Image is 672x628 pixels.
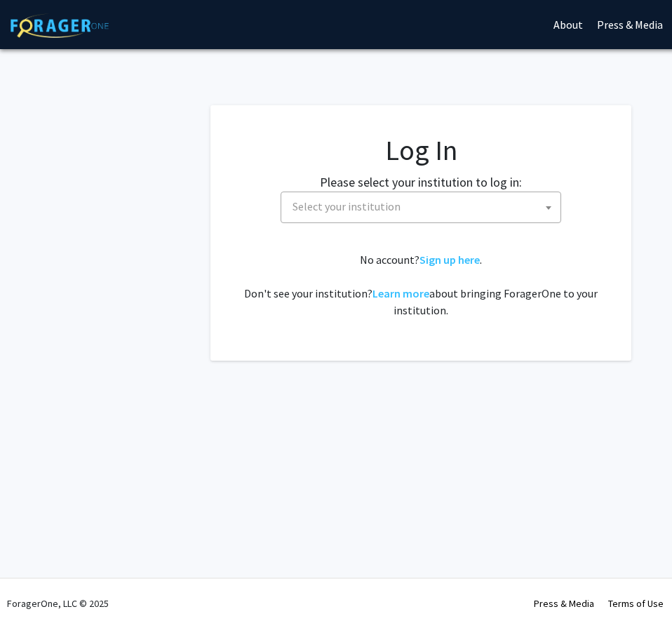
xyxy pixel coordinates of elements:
span: Select your institution [293,199,401,213]
span: Select your institution [287,192,560,221]
a: Sign up here [419,253,480,267]
label: Please select your institution to log in: [320,173,522,192]
img: ForagerOne Logo [11,13,109,38]
div: No account? . Don't see your institution? about bringing ForagerOne to your institution. [238,251,603,319]
a: Press & Media [534,597,594,610]
h1: Log In [238,133,603,167]
span: Select your institution [281,192,561,223]
a: Terms of Use [608,597,664,610]
div: ForagerOne, LLC © 2025 [7,579,109,628]
a: Learn more about bringing ForagerOne to your institution [372,286,429,300]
